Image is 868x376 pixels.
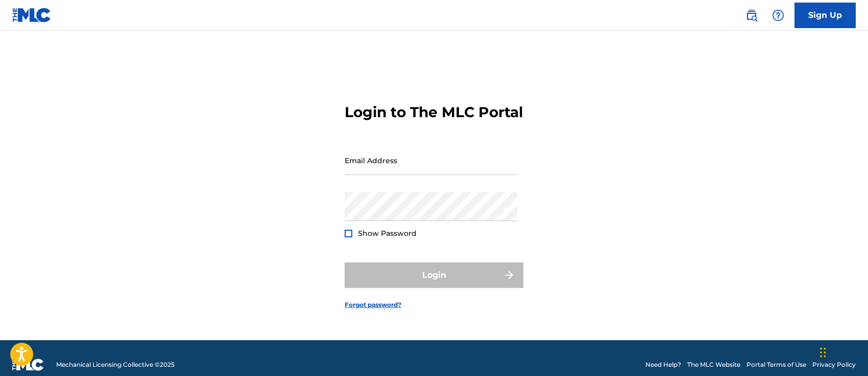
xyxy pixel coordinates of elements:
[746,360,806,369] a: Portal Terms of Use
[645,360,681,369] a: Need Help?
[745,9,758,21] img: search
[820,337,826,368] div: Drag
[687,360,740,369] a: The MLC Website
[358,229,417,238] span: Show Password
[772,9,784,21] img: help
[741,5,762,26] a: Public Search
[768,5,788,26] div: Help
[794,3,856,28] a: Sign Up
[812,360,856,369] a: Privacy Policy
[12,359,44,371] img: logo
[345,103,523,121] h3: Login to The MLC Portal
[56,360,175,369] span: Mechanical Licensing Collective © 2025
[345,300,401,309] a: Forgot password?
[817,327,868,376] iframe: Chat Widget
[12,8,52,23] img: MLC Logo
[839,235,868,317] iframe: Resource Center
